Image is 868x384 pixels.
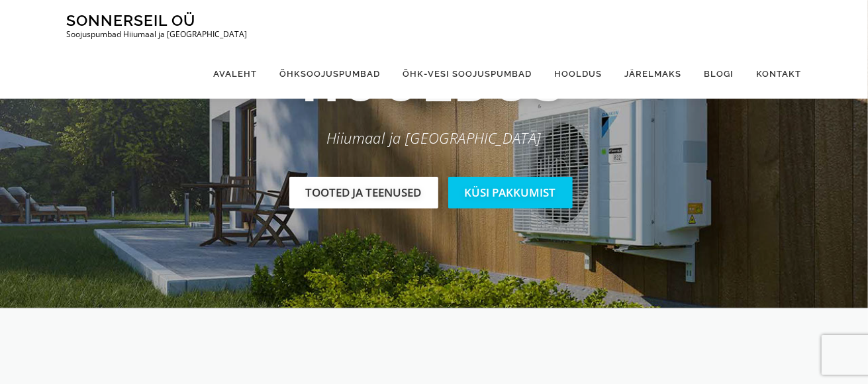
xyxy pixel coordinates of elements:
a: Kontakt [746,49,802,99]
a: Tooted ja teenused [289,177,438,208]
p: Hiiumaal ja [GEOGRAPHIC_DATA] [57,126,812,150]
p: Soojuspumbad Hiiumaal ja [GEOGRAPHIC_DATA] [67,30,248,39]
a: Blogi [693,49,746,99]
a: Sonnerseil OÜ [67,11,196,29]
a: Hooldus [544,49,614,99]
a: Küsi pakkumist [448,177,573,208]
a: Õhksoojuspumbad [269,49,392,99]
a: Avaleht [203,49,269,99]
a: Õhk-vesi soojuspumbad [392,49,544,99]
a: Järelmaks [614,49,693,99]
